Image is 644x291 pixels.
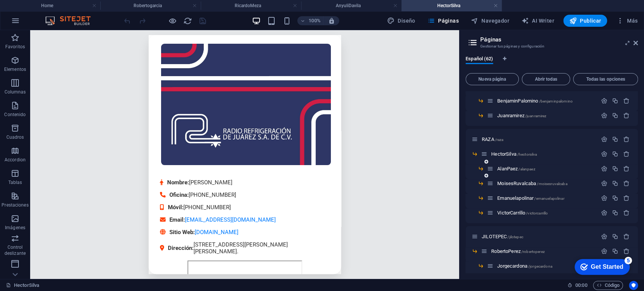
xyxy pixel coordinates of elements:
div: Duplicar [612,195,618,201]
span: Publicar [569,17,601,25]
span: Nueva página [469,77,515,81]
span: Abrir todas [525,77,567,81]
div: Eliminar [623,136,630,142]
div: AlanPaez/alanpaez [495,166,597,171]
span: Código [596,281,619,290]
span: /moisesruvalcaba [537,182,567,186]
div: Diseño (Ctrl+Alt+Y) [384,15,418,27]
h4: RicardoMeza [201,2,301,10]
div: Duplicar [612,136,618,142]
h4: HectorSilva [401,2,502,10]
div: Duplicar [612,165,618,172]
p: Tablas [8,179,22,185]
div: MoisesRuvalcaba/moisesruvalcaba [495,181,597,186]
p: Contenido [4,112,26,118]
p: Columnas [5,89,26,95]
button: AI Writer [518,15,557,27]
h2: Páginas [480,36,638,43]
div: JILOTEPEC/jilotepec [480,234,597,239]
div: Configuración [601,195,607,201]
span: : [581,282,582,288]
button: Haz clic para salir del modo de previsualización y seguir editando [168,16,177,25]
span: /raza [495,138,504,142]
span: Páginas [427,17,459,25]
span: /hectorsilva [517,152,537,156]
div: Eliminar [623,98,630,104]
p: Favoritos [5,44,25,50]
span: Haz clic para abrir la página [497,98,573,104]
span: Haz clic para abrir la página [497,113,546,118]
div: Pestañas de idiomas [466,56,638,70]
span: /benjaminpalomino [539,99,573,103]
span: /alanpaez [518,167,535,171]
span: VictorCarrillo [497,210,548,216]
div: VictorCarrillo/victorcarrillo [495,210,597,215]
div: Eliminar [623,180,630,187]
div: Emanuelapolinar/emanuelapolinar [495,196,597,201]
div: Duplicar [612,180,618,187]
div: 5 [56,2,63,9]
div: Eliminar [623,165,630,172]
div: Configuración [601,180,607,187]
div: Eliminar [623,195,630,201]
div: Duplicar [612,210,618,216]
div: Duplicar [612,98,618,104]
span: /emanuelapolinar [534,196,564,201]
div: Duplicar [612,233,618,240]
i: Volver a cargar página [183,17,192,25]
div: Jorgecardona/jorgecardona [495,263,597,268]
div: HectorSilva/hectorsilva [489,152,597,156]
span: Haz clic para abrir la página [491,248,544,254]
span: Haz clic para abrir la página [482,234,523,239]
p: Prestaciones [2,202,28,208]
button: Código [593,281,623,290]
div: Juanramirez/juanramirez [495,113,597,118]
span: /victorcarrillo [526,211,548,215]
button: Todas las opciones [573,73,638,85]
span: Haz clic para abrir la página [497,263,552,269]
span: Español (62) [466,54,493,65]
div: Duplicar [612,112,618,119]
div: Configuración [601,210,607,216]
div: Configuración [601,136,607,142]
span: MoisesRuvalcaba [497,181,567,186]
div: Get Started 5 items remaining, 0% complete [6,4,61,20]
h6: Tiempo de la sesión [567,281,587,290]
button: Páginas [424,15,462,27]
div: RAZA/raza [480,137,597,142]
span: /robertoperez [521,250,545,254]
div: Configuración [601,248,607,254]
span: Más [616,17,638,25]
span: Haz clic para abrir la página [482,136,503,142]
p: Cuadros [6,134,24,140]
h3: Gestionar tus páginas y configuración [480,43,623,50]
div: Eliminar [623,112,630,119]
h4: Robertogarcia [100,2,201,10]
div: Eliminar [623,210,630,216]
button: Más [613,15,641,27]
button: Diseño [384,15,418,27]
div: Eliminar [623,233,630,240]
div: Get Started [22,8,55,15]
span: /juanramirez [525,114,547,118]
button: Nueva página [466,73,519,85]
span: AlanPaez [497,166,535,172]
button: Navegador [468,15,512,27]
h6: 100% [309,16,321,25]
span: 00 00 [575,281,587,290]
span: AI Writer [521,17,554,25]
span: HectorSilva [491,151,537,157]
button: reload [183,16,192,25]
h4: AnyuliDavila [301,2,401,10]
span: /jorgecardona [528,264,552,268]
button: Abrir todas [522,73,570,85]
p: Imágenes [5,225,25,231]
div: Eliminar [623,151,630,157]
span: Todas las opciones [576,77,635,81]
span: Diseño [387,17,415,25]
div: Duplicar [612,248,618,254]
p: Accordion [5,157,26,163]
button: Usercentrics [629,281,638,290]
div: Configuración [601,151,607,157]
div: Configuración [601,112,607,119]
